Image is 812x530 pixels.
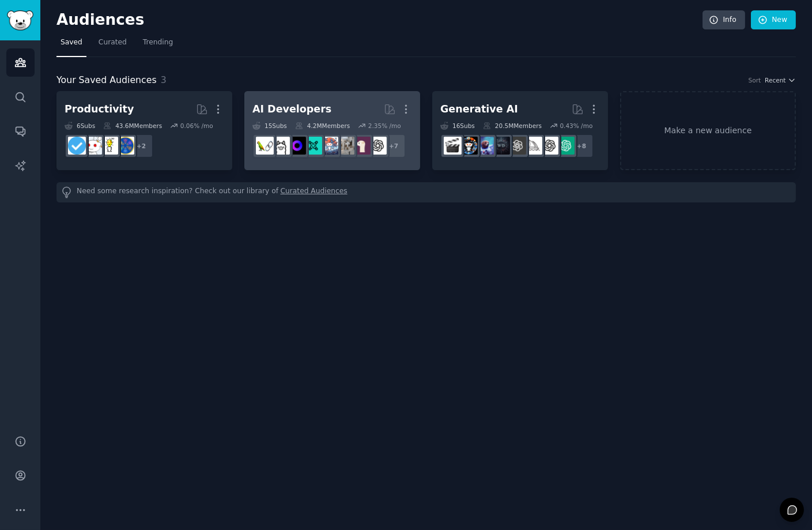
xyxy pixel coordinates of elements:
[751,10,796,30] a: New
[244,91,420,170] a: AI Developers15Subs4.2MMembers2.35% /mo+7OpenAILocalLLaMAChatGPTCodingAI_AgentsLLMDevsLocalLLMoll...
[272,137,290,155] img: ollama
[56,11,703,29] h2: Audiences
[524,137,542,155] img: midjourney
[84,137,102,155] img: productivity
[252,122,287,130] div: 15 Sub s
[337,137,354,155] img: ChatGPTCoding
[483,122,542,130] div: 20.5M Members
[100,137,118,155] img: lifehacks
[444,137,462,155] img: aivideo
[749,76,761,84] div: Sort
[320,137,338,155] img: AI_Agents
[557,137,575,155] img: ChatGPT
[353,137,371,155] img: LocalLLaMA
[99,37,127,48] span: Curated
[288,137,306,155] img: LocalLLM
[620,91,796,170] a: Make a new audience
[440,102,518,116] div: Generative AI
[368,122,401,130] div: 2.35 % /mo
[56,182,796,202] div: Need some research inspiration? Check out our library of
[295,122,350,130] div: 4.2M Members
[95,33,131,57] a: Curated
[116,137,134,155] img: LifeProTips
[432,91,608,170] a: Generative AI16Subs20.5MMembers0.43% /mo+8ChatGPTOpenAImidjourneyGPT3weirddalleStableDiffusionaiA...
[61,37,82,48] span: Saved
[382,134,406,158] div: + 7
[440,122,475,130] div: 16 Sub s
[161,74,167,85] span: 3
[765,76,785,84] span: Recent
[143,37,173,48] span: Trending
[65,122,95,130] div: 6 Sub s
[765,76,796,84] button: Recent
[703,10,745,30] a: Info
[541,137,558,155] img: OpenAI
[560,122,592,130] div: 0.43 % /mo
[129,134,153,158] div: + 2
[369,137,387,155] img: OpenAI
[256,137,274,155] img: LangChain
[508,137,526,155] img: GPT3
[65,102,134,116] div: Productivity
[492,137,510,155] img: weirddalle
[252,102,331,116] div: AI Developers
[139,33,177,57] a: Trending
[180,122,213,130] div: 0.06 % /mo
[7,10,33,31] img: GummySearch logo
[56,91,232,170] a: Productivity6Subs43.6MMembers0.06% /mo+2LifeProTipslifehacksproductivitygetdisciplined
[569,134,594,158] div: + 8
[460,137,478,155] img: aiArt
[304,137,322,155] img: LLMDevs
[56,73,157,88] span: Your Saved Audiences
[68,137,86,155] img: getdisciplined
[103,122,162,130] div: 43.6M Members
[476,137,494,155] img: StableDiffusion
[281,186,348,198] a: Curated Audiences
[56,33,86,57] a: Saved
